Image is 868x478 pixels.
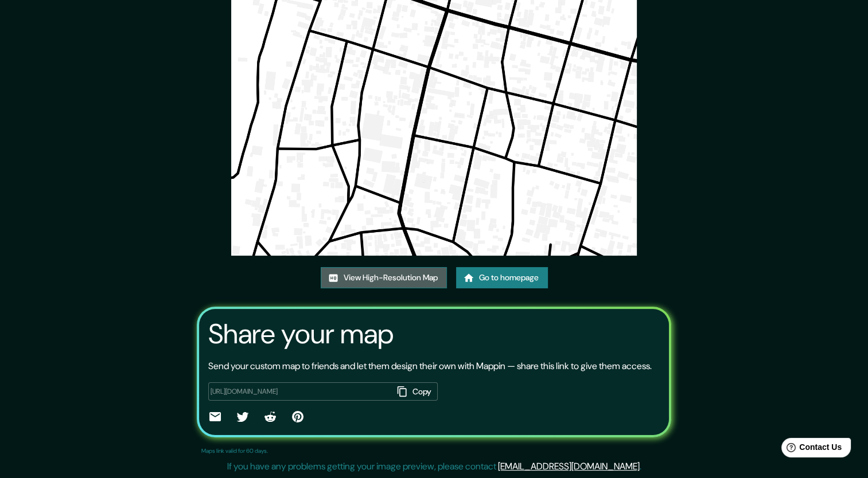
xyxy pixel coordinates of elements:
p: If you have any problems getting your image preview, please contact . [227,460,641,473]
a: Go to homepage [456,267,548,288]
h3: Share your map [208,318,394,350]
iframe: Help widget launcher [766,433,855,465]
p: Send your custom map to friends and let them design their own with Mappin — share this link to gi... [208,359,652,373]
p: Maps link valid for 60 days. [201,446,268,455]
button: Copy [393,382,438,401]
a: [EMAIL_ADDRESS][DOMAIN_NAME] [498,460,640,472]
a: View High-Resolution Map [321,267,447,288]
